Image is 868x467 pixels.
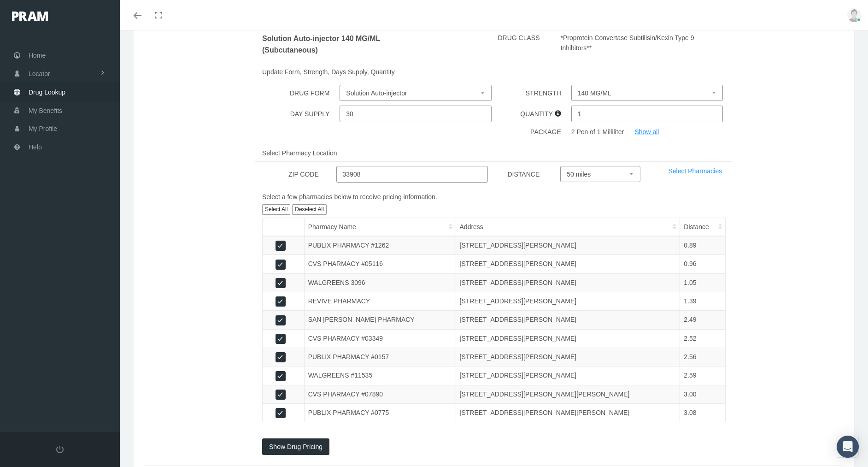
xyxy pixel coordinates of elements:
td: 3.00 [680,385,726,403]
a: Show all [634,128,659,136]
td: [STREET_ADDRESS][PERSON_NAME] [456,311,680,329]
td: REVIVE PHARMACY [304,292,456,311]
a: Select Pharmacies [668,167,722,175]
div: Open Intercom Messenger [837,436,859,458]
td: PUBLIX PHARMACY #1262 [304,236,456,255]
td: 1.05 [680,273,726,292]
td: [STREET_ADDRESS][PERSON_NAME] [456,329,680,348]
label: Update Form, Strength, Days Supply, Quantity [262,64,402,80]
p: Select a few pharmacies below to receive pricing information. [262,192,726,202]
span: Help [29,138,42,156]
label: PACKAGE [530,127,568,140]
td: 1.39 [680,292,726,311]
td: 0.89 [680,236,726,255]
td: SAN [PERSON_NAME] PHARMACY [304,311,456,329]
button: Deselect All [292,204,327,215]
img: user-placeholder.jpg [847,8,861,22]
label: QUANTITY [520,106,568,122]
td: WALGREENS #11535 [304,367,456,385]
label: 2 Pen of 1 Milliliter [571,127,624,137]
button: Select All [262,204,290,215]
label: STRENGTH [526,85,568,101]
th: Address: activate to sort column ascending [456,218,680,236]
td: [STREET_ADDRESS][PERSON_NAME][PERSON_NAME] [456,385,680,403]
span: Drug Lookup [29,83,65,101]
label: DISTANCE [507,166,546,182]
td: [STREET_ADDRESS][PERSON_NAME] [456,367,680,385]
span: Home [29,47,46,64]
td: 0.96 [680,255,726,273]
label: DRUG FORM [290,85,336,101]
img: PRAM_20_x_78.png [12,12,48,21]
label: Solution Auto-injector 140 MG/ML (Subcutaneous) [262,33,428,56]
td: 2.52 [680,329,726,348]
label: ZIP CODE [288,166,326,182]
td: [STREET_ADDRESS][PERSON_NAME] [456,292,680,311]
input: Zip Code [336,166,488,183]
label: *Proprotein Convertase Subtilisin/Kexin Type 9 Inhibitors** [561,33,726,53]
label: Select Pharmacy Location [262,145,344,161]
td: 3.08 [680,403,726,422]
th: Pharmacy Name: activate to sort column ascending [304,218,456,236]
td: 2.49 [680,311,726,329]
td: PUBLIX PHARMACY #0775 [304,403,456,422]
td: [STREET_ADDRESS][PERSON_NAME] [456,236,680,255]
th: Distance: activate to sort column ascending [680,218,726,236]
th: &nbsp; [263,218,305,236]
label: DAY SUPPLY [290,106,337,122]
span: Locator [29,65,50,83]
td: WALGREENS 3096 [304,273,456,292]
td: 2.59 [680,367,726,385]
span: My Benefits [29,102,62,119]
td: [STREET_ADDRESS][PERSON_NAME] [456,255,680,273]
td: [STREET_ADDRESS][PERSON_NAME][PERSON_NAME] [456,403,680,422]
label: DRUG CLASS [498,33,546,46]
td: CVS PHARMACY #07890 [304,385,456,403]
td: [STREET_ADDRESS][PERSON_NAME] [456,348,680,366]
td: CVS PHARMACY #03349 [304,329,456,348]
td: 2.56 [680,348,726,366]
button: Show Drug Pricing [262,438,329,455]
td: PUBLIX PHARMACY #0157 [304,348,456,366]
td: [STREET_ADDRESS][PERSON_NAME] [456,273,680,292]
span: My Profile [29,120,57,137]
td: CVS PHARMACY #05116 [304,255,456,273]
